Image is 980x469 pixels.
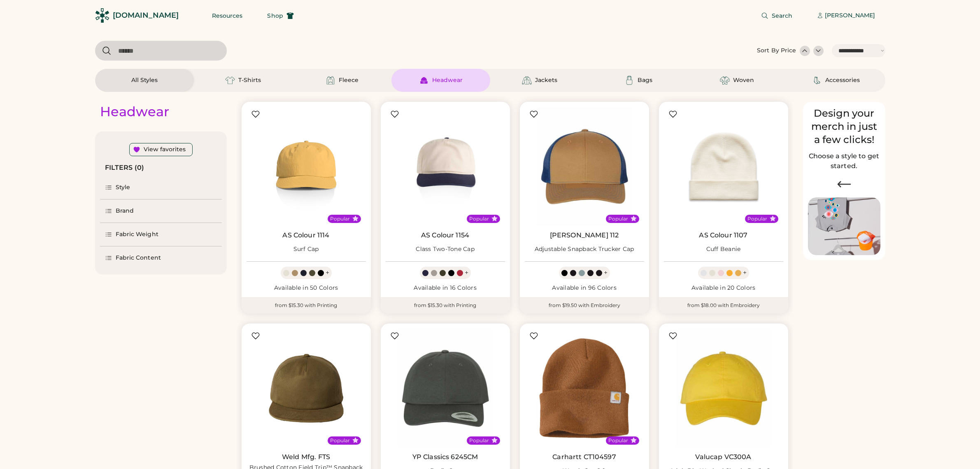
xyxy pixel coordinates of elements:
button: Popular Style [491,216,498,222]
img: AS Colour 1114 Surf Cap [247,107,366,226]
span: Search [772,13,793,19]
button: Shop [257,7,303,24]
a: Valucap VC300A [695,453,751,461]
img: Weld Mfg. FTS Brushed Cotton Field Trip™ Snapback Hat [247,328,366,448]
div: FILTERS (0) [105,163,144,173]
div: All Styles [131,76,158,84]
div: [DOMAIN_NAME] [113,10,179,21]
img: Image of Lisa Congdon Eye Print on T-Shirt and Hat [808,197,880,256]
div: T-Shirts [238,76,261,84]
div: Sort By Price [757,47,796,55]
div: Jackets [535,76,557,84]
div: + [326,268,329,277]
button: Popular Style [352,216,358,222]
button: Search [751,7,803,24]
div: + [743,268,747,277]
a: AS Colour 1154 [421,231,469,239]
div: Style [116,183,130,192]
div: Popular [469,216,489,222]
div: Headwear [432,76,463,84]
div: Available in 20 Colors [664,284,783,292]
div: Fabric Weight [116,230,158,239]
button: Popular Style [352,437,358,443]
img: Valucap VC300A Adult Bio-Washed Classic Dad’s Cap [664,328,783,448]
div: Class Two-Tone Cap [416,245,475,253]
img: Rendered Logo - Screens [95,8,109,23]
img: Headwear Icon [419,75,429,85]
img: Bags Icon [624,75,634,85]
button: Popular Style [491,437,498,443]
div: from $15.30 with Printing [381,297,510,314]
div: from $15.30 with Printing [242,297,371,314]
div: Woven [733,76,754,84]
div: + [465,268,468,277]
span: Shop [267,13,283,19]
div: Available in 16 Colors [386,284,505,292]
div: Popular [747,216,767,222]
img: Fleece Icon [326,75,335,85]
div: Cuff Beanie [706,245,741,253]
img: AS Colour 1154 Class Two-Tone Cap [386,107,505,226]
button: Popular Style [770,216,776,222]
div: Headwear [100,103,169,120]
div: Bags [638,76,652,84]
img: Woven Icon [720,75,730,85]
a: AS Colour 1107 [699,231,747,239]
a: AS Colour 1114 [282,231,329,239]
h2: Choose a style to get started. [808,151,880,171]
img: Carhartt CT104597 Watch Cap 2.0 [525,328,644,448]
img: YP Classics 6245CM Dad’s Cap [386,328,505,448]
div: Popular [608,437,628,444]
a: [PERSON_NAME] 112 [550,231,619,239]
div: Design your merch in just a few clicks! [808,107,880,146]
div: Popular [330,216,350,222]
div: from $18.00 with Embroidery [659,297,788,314]
div: Surf Cap [293,245,319,253]
a: YP Classics 6245CM [412,453,478,461]
img: Richardson 112 Adjustable Snapback Trucker Cap [525,107,644,226]
div: Accessories [825,76,860,84]
div: Available in 50 Colors [247,284,366,292]
img: T-Shirts Icon [225,75,235,85]
div: Available in 96 Colors [525,284,644,292]
div: [PERSON_NAME] [825,12,875,20]
img: Jackets Icon [522,75,532,85]
div: Fleece [339,76,358,84]
div: Adjustable Snapback Trucker Cap [535,245,634,253]
button: Resources [202,7,253,24]
div: Fabric Content [116,254,161,262]
div: from $19.50 with Embroidery [520,297,649,314]
img: AS Colour 1107 Cuff Beanie [664,107,783,226]
a: Carhartt CT104597 [552,453,616,461]
div: Popular [469,437,489,444]
div: + [604,268,608,277]
img: Accessories Icon [812,75,822,85]
div: View favorites [144,145,186,154]
div: Popular [608,216,628,222]
div: Popular [330,437,350,444]
button: Popular Style [631,216,637,222]
a: Weld Mfg. FTS [282,453,330,461]
button: Popular Style [631,437,637,443]
div: Brand [116,207,134,215]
